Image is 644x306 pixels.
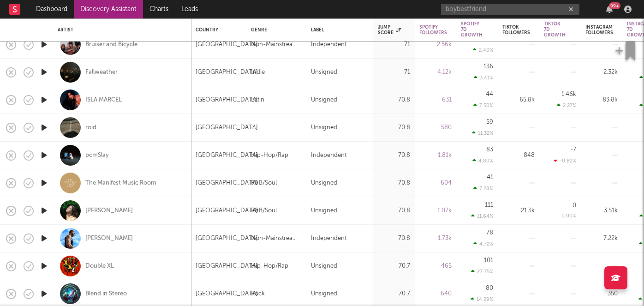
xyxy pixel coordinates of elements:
[486,36,493,42] div: 60
[544,21,566,38] div: Tiktok 7D Growth
[311,39,346,50] div: Independent
[473,102,493,108] div: 7.50 %
[486,230,493,236] div: 78
[196,94,258,105] div: [GEOGRAPHIC_DATA]
[419,205,452,216] div: 1.07k
[58,27,182,33] div: Artist
[196,288,258,299] div: [GEOGRAPHIC_DATA]
[378,150,410,161] div: 70.8
[554,158,576,164] div: -0.82 %
[474,75,493,81] div: 3.41 %
[419,177,452,188] div: 604
[85,289,127,298] a: Blend in Stereo
[473,241,493,247] div: 4.72 %
[251,233,302,244] div: Non-Mainstream Electronic
[472,130,493,136] div: 11.32 %
[486,119,493,125] div: 59
[484,258,493,264] div: 101
[473,186,493,192] div: 7.28 %
[251,177,277,188] div: R&B/Soul
[473,47,493,53] div: 2.40 %
[378,39,410,50] div: 71
[196,205,258,216] div: [GEOGRAPHIC_DATA]
[311,27,364,33] div: Label
[609,2,620,9] div: 99 +
[606,6,613,13] button: 99+
[85,206,133,215] a: [PERSON_NAME]
[378,260,410,271] div: 70.7
[378,94,410,105] div: 70.8
[251,66,265,78] div: Indie
[311,94,337,105] div: Unsigned
[251,150,288,161] div: Hip-Hop/Rap
[471,296,493,302] div: 14.29 %
[85,40,137,48] a: Bruiser and Bicycle
[441,4,579,15] input: Search for artists
[585,233,618,244] div: 7.22k
[585,24,613,36] div: Instagram Followers
[486,147,493,153] div: 83
[487,174,493,180] div: 41
[196,177,258,188] div: [GEOGRAPHIC_DATA]
[196,39,258,50] div: [GEOGRAPHIC_DATA]
[502,24,530,36] div: Tiktok Followers
[196,260,258,271] div: [GEOGRAPHIC_DATA]
[196,66,258,78] div: [GEOGRAPHIC_DATA]
[251,94,264,105] div: Latin
[85,68,118,76] a: Fallweather
[311,122,337,133] div: Unsigned
[572,203,576,209] div: 0
[378,122,410,133] div: 70.8
[378,66,410,78] div: 71
[251,260,288,271] div: Hip-Hop/Rap
[472,158,493,164] div: 4.80 %
[378,177,410,188] div: 70.8
[419,94,452,105] div: 631
[311,205,337,216] div: Unsigned
[486,91,493,97] div: 44
[471,213,493,219] div: 11.64 %
[419,39,452,50] div: 2.56k
[419,122,452,133] div: 580
[486,285,493,291] div: 80
[419,150,452,161] div: 1.81k
[419,233,452,244] div: 1.73k
[196,122,258,133] div: [GEOGRAPHIC_DATA]
[419,66,452,78] div: 4.12k
[502,150,535,161] div: 848
[502,205,535,216] div: 21.3k
[378,24,401,36] div: Jump Score
[378,205,410,216] div: 70.8
[85,234,133,242] a: [PERSON_NAME]
[483,64,493,70] div: 136
[419,260,452,271] div: 465
[85,151,109,159] a: pcmSlay
[502,94,535,105] div: 65.8k
[311,288,337,299] div: Unsigned
[196,233,258,244] div: [GEOGRAPHIC_DATA]
[561,91,576,97] div: 1.46k
[485,202,493,208] div: 111
[85,262,114,270] a: Double XL
[85,123,96,132] a: roid
[311,260,337,271] div: Unsigned
[585,205,618,216] div: 3.51k
[85,179,156,187] a: The Manifest Music Room
[585,66,618,78] div: 2.32k
[251,288,265,299] div: Rock
[585,94,618,105] div: 83.8k
[461,21,483,38] div: Spotify 7D Growth
[251,39,302,50] div: Non-Mainstream Electronic
[471,269,493,275] div: 27.75 %
[311,150,346,161] div: Independent
[561,214,576,219] div: 0.00 %
[196,27,237,33] div: Country
[196,150,258,161] div: [GEOGRAPHIC_DATA]
[311,66,337,78] div: Unsigned
[251,27,297,33] div: Genre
